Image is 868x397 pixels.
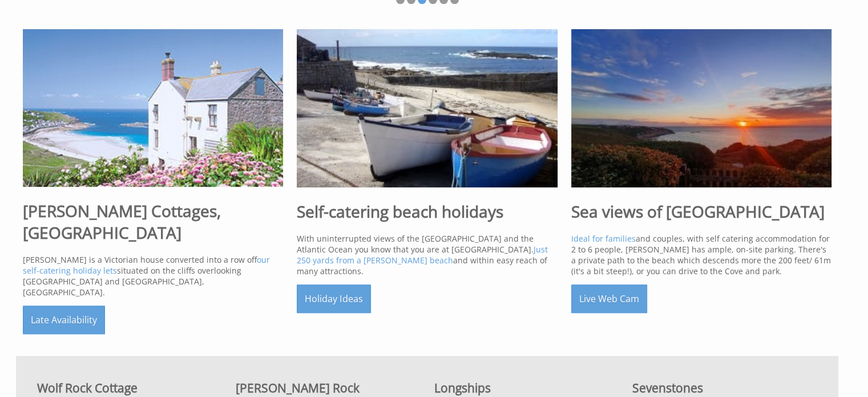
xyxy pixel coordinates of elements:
a: Holiday Ideas [297,284,371,313]
a: Just 250 yards from a [PERSON_NAME] beach [297,244,548,266]
h1: Self-catering beach holidays [297,200,557,222]
h2: Wolf Rock Cottage [37,380,222,396]
a: Ideal for families [571,233,636,244]
h2: [PERSON_NAME] Rock [236,380,421,396]
a: Live Web Cam [571,284,647,313]
p: [PERSON_NAME] is a Victorian house converted into a row of situated on the cliffs overlooking [GE... [23,254,283,298]
p: With uninterrupted views of the [GEOGRAPHIC_DATA] and the Atlantic Ocean you know that you are at... [297,233,557,276]
h1: [PERSON_NAME] Cottages, [GEOGRAPHIC_DATA] [23,200,283,243]
h2: Sevenstones [632,380,817,396]
h2: Longships [434,380,619,396]
h1: Sea views of [GEOGRAPHIC_DATA] [571,200,831,222]
a: Late Availability [23,306,105,334]
a: four self-catering holiday lets [23,254,270,276]
p: and couples, with self catering accommodation for 2 to 6 people, [PERSON_NAME] has ample, on-site... [571,233,831,276]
